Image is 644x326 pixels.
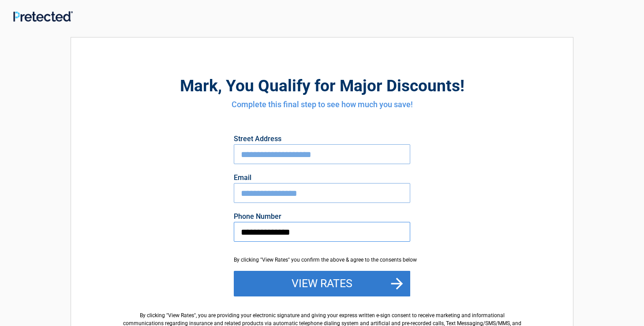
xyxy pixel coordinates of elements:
[120,75,524,97] h2: , You Qualify for Major Discounts!
[120,99,524,110] h4: Complete this final step to see how much you save!
[234,256,410,264] div: By clicking "View Rates" you confirm the above & agree to the consents below
[168,312,194,319] span: View Rates
[234,213,410,220] label: Phone Number
[180,76,218,95] span: Mark
[13,11,73,22] img: Main Logo
[234,135,410,142] label: Street Address
[234,174,410,181] label: Email
[234,271,410,296] button: View Rates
